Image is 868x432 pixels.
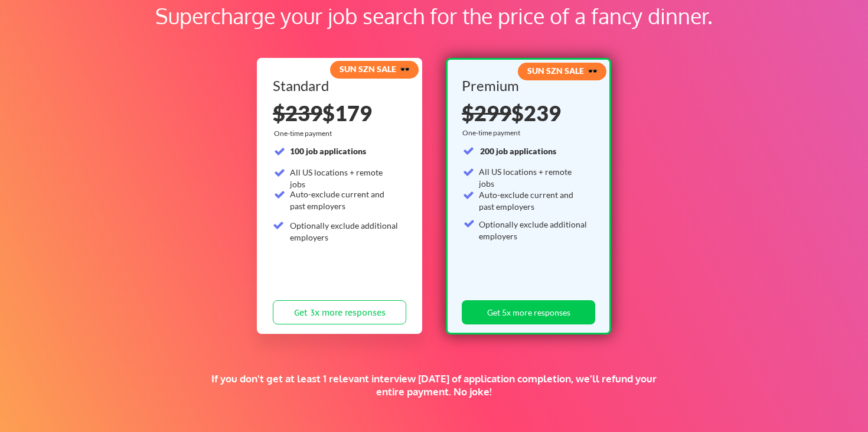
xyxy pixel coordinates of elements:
div: Auto-exclude current and past employers [290,189,399,212]
div: Premium [462,79,591,93]
button: Get 5x more responses [462,300,595,324]
div: If you don't get at least 1 relevant interview [DATE] of application completion, we'll refund you... [205,372,663,398]
strong: SUN SZN SALE 🕶️ [340,64,410,74]
div: One-time payment [462,128,524,138]
div: Standard [273,79,402,93]
button: Get 3x more responses [273,300,406,324]
div: All US locations + remote jobs [290,167,399,190]
div: $239 [462,102,591,124]
strong: 100 job applications [290,146,366,156]
strong: SUN SZN SALE 🕶️ [527,66,598,76]
s: $239 [273,100,322,126]
div: One-time payment [274,129,335,138]
strong: 200 job applications [480,146,556,156]
div: $179 [273,102,406,124]
div: Optionally exclude additional employers [479,219,588,242]
div: Auto-exclude current and past employers [479,189,588,212]
div: Optionally exclude additional employers [290,220,399,243]
div: All US locations + remote jobs [479,166,588,189]
s: $299 [462,100,511,126]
